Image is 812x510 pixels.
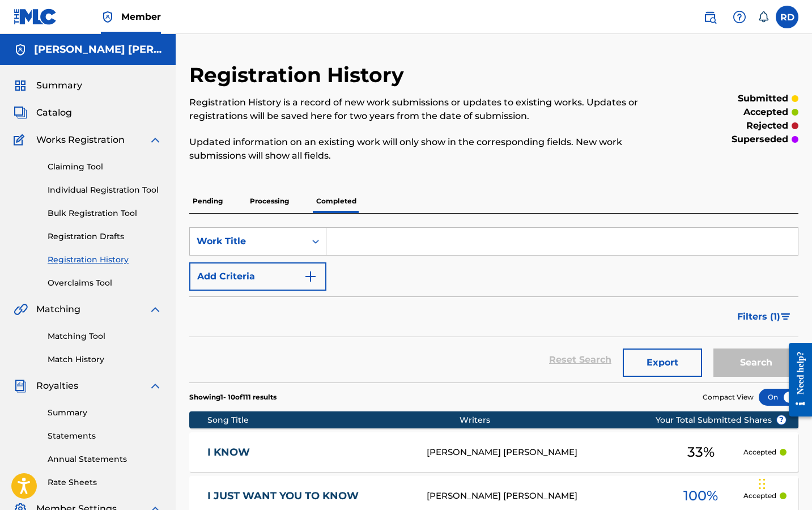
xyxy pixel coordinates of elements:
iframe: Chat Widget [755,456,812,510]
div: Song Title [207,414,460,426]
div: Help [728,6,751,28]
img: Accounts [14,43,27,57]
p: Accepted [743,491,776,501]
img: MLC Logo [14,8,57,25]
p: Registration History is a record of new work submissions or updates to existing works. Updates or... [189,96,658,123]
span: ? [777,415,786,424]
a: SummarySummary [14,79,82,92]
p: Processing [246,189,292,213]
a: Registration Drafts [48,231,162,243]
a: Summary [48,407,162,419]
img: 9d2ae6d4665cec9f34b9.svg [304,270,317,283]
span: Filters ( 1 ) [737,310,780,324]
img: Works Registration [14,133,28,147]
img: Top Rightsholder [101,10,114,24]
p: Completed [313,189,360,213]
a: Registration History [48,254,162,266]
a: Overclaims Tool [48,277,162,289]
div: [PERSON_NAME] [PERSON_NAME] [427,490,658,503]
div: Writers [460,414,691,426]
img: expand [148,133,162,147]
h5: Rommel Alexander Donald [34,43,162,56]
img: Royalties [14,379,27,393]
img: expand [148,379,162,393]
p: accepted [743,105,788,119]
button: Export [623,348,702,377]
span: 33 % [687,442,715,462]
a: Rate Sheets [48,477,162,488]
a: I JUST WANT YOU TO KNOW [207,490,411,503]
img: help [733,10,746,24]
span: 100 % [683,486,718,506]
span: Compact View [703,392,754,402]
a: Bulk Registration Tool [48,207,162,219]
p: rejected [746,119,788,133]
form: Search Form [189,227,798,382]
a: CatalogCatalog [14,106,72,120]
span: Catalog [36,106,72,120]
h2: Registration History [189,62,410,88]
span: Royalties [36,379,78,393]
img: filter [781,313,790,320]
img: expand [148,303,162,316]
p: Accepted [743,447,776,457]
div: [PERSON_NAME] [PERSON_NAME] [427,446,658,459]
div: User Menu [776,6,798,28]
img: Summary [14,79,27,92]
p: submitted [738,92,788,105]
span: Works Registration [36,133,125,147]
img: Catalog [14,106,27,120]
button: Filters (1) [730,303,798,331]
img: search [703,10,717,24]
a: Individual Registration Tool [48,184,162,196]
a: Match History [48,354,162,365]
div: Drag [759,467,766,501]
span: Matching [36,303,80,316]
a: I KNOW [207,446,411,459]
p: superseded [732,133,788,146]
div: Work Title [197,235,299,248]
div: Notifications [758,11,769,23]
p: Updated information on an existing work will only show in the corresponding fields. New work subm... [189,135,658,163]
a: Statements [48,430,162,442]
span: Summary [36,79,82,92]
a: Matching Tool [48,330,162,342]
button: Add Criteria [189,262,326,291]
span: Member [121,10,161,23]
span: Your Total Submitted Shares [656,414,787,426]
a: Claiming Tool [48,161,162,173]
p: Showing 1 - 10 of 111 results [189,392,277,402]
a: Public Search [699,6,721,28]
iframe: Resource Center [780,333,812,427]
p: Pending [189,189,226,213]
img: Matching [14,303,28,316]
a: Annual Statements [48,453,162,465]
